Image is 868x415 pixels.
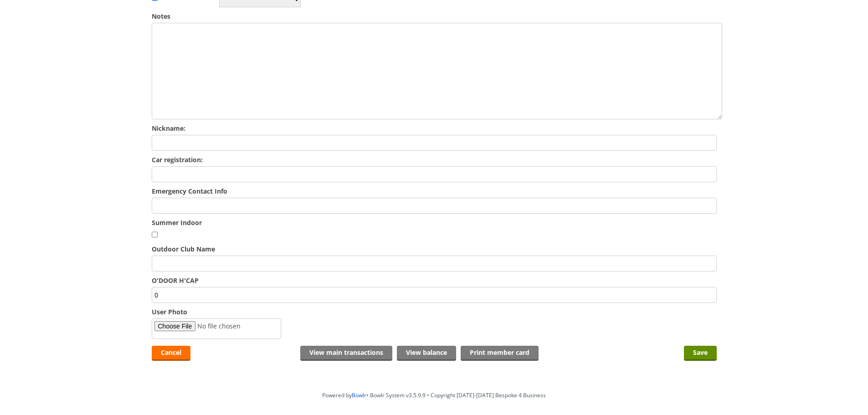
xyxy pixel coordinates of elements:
a: Bowlr [352,391,366,399]
label: Emergency Contact Info [152,187,717,195]
a: View main transactions [300,346,392,361]
input: Save [684,346,717,361]
a: Print member card [461,346,539,361]
label: O'DOOR H'CAP [152,276,717,285]
a: Cancel [152,346,190,361]
label: Car registration: [152,155,717,164]
label: Outdoor Club Name [152,245,717,253]
label: Summer Indoor [152,218,717,227]
span: Powered by • Bowlr System v3.5.9.9 • Copyright [DATE]-[DATE] Bespoke 4 Business [322,391,546,399]
label: Nickname: [152,124,717,133]
label: Notes [152,12,717,20]
label: User Photo [152,307,717,316]
a: View balance [397,346,456,361]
